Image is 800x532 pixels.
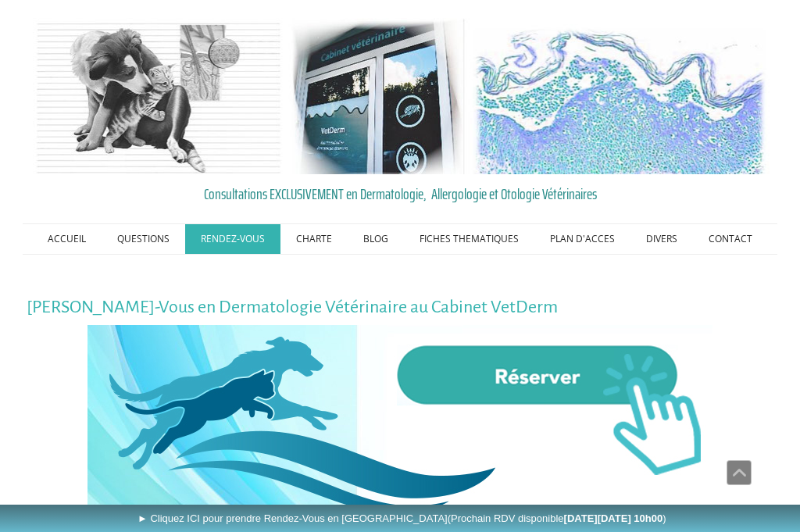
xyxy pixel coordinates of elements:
b: [DATE][DATE] 10h00 [564,512,663,524]
a: FICHES THEMATIQUES [404,224,534,254]
a: DIVERS [630,224,693,254]
h1: [PERSON_NAME]-Vous en Dermatologie Vétérinaire au Cabinet VetDerm [27,298,774,317]
a: Consultations EXCLUSIVEMENT en Dermatologie, Allergologie et Otologie Vétérinaires [27,182,774,205]
a: QUESTIONS [102,224,185,254]
a: CHARTE [280,224,348,254]
span: (Prochain RDV disponible ) [448,512,666,524]
a: ACCUEIL [32,224,102,254]
span: ► Cliquez ICI pour prendre Rendez-Vous en [GEOGRAPHIC_DATA] [137,512,666,524]
a: BLOG [348,224,404,254]
a: PLAN D'ACCES [534,224,630,254]
a: Défiler vers le haut [727,460,752,485]
a: RENDEZ-VOUS [185,224,280,254]
span: Défiler vers le haut [727,461,751,484]
a: CONTACT [693,224,768,254]
img: Rendez-Vous en Ligne au Cabinet VetDerm [87,325,712,520]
